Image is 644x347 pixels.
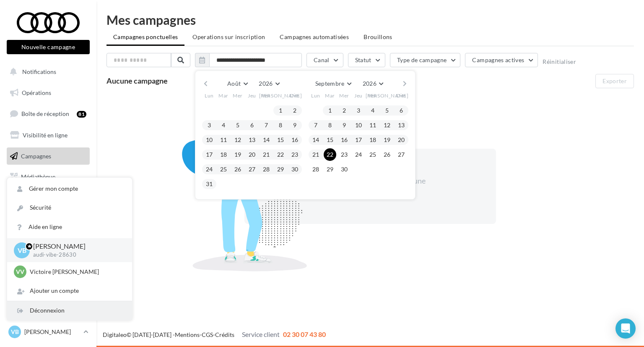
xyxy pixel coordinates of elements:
[5,189,91,214] a: PLV et print personnalisable
[203,134,216,146] button: 10
[22,68,56,75] span: Notifications
[18,245,26,255] span: VB
[352,104,365,117] button: 3
[395,148,408,161] button: 27
[246,148,258,161] button: 20
[395,134,408,146] button: 20
[309,163,322,176] button: 28
[274,104,287,117] button: 1
[260,119,273,131] button: 7
[7,281,132,300] div: Ajouter un compte
[366,119,379,131] button: 11
[390,53,461,67] button: Type de campagne
[395,119,408,131] button: 13
[363,80,377,87] span: 2026
[354,92,363,99] span: Jeu
[311,92,320,99] span: Lun
[248,92,256,99] span: Jeu
[233,92,243,99] span: Mer
[366,148,379,161] button: 25
[5,105,91,123] a: Boîte de réception81
[288,163,301,176] button: 30
[7,179,132,198] a: Gérer mon compte
[260,163,273,176] button: 28
[202,331,213,338] a: CGS
[203,148,216,161] button: 17
[338,134,351,146] button: 16
[366,134,379,146] button: 18
[395,104,408,117] button: 6
[217,148,230,161] button: 18
[175,331,200,338] a: Mentions
[309,148,322,161] button: 21
[288,119,301,131] button: 9
[309,119,322,131] button: 7
[339,92,349,99] span: Mer
[246,134,258,146] button: 13
[364,33,392,40] span: Brouillons
[246,163,258,176] button: 27
[288,104,301,117] button: 2
[255,78,283,89] button: 2026
[218,92,229,99] span: Mar
[231,163,244,176] button: 26
[215,331,234,338] a: Crédits
[338,119,351,131] button: 9
[227,80,241,87] span: Août
[595,74,634,88] button: Exporter
[274,134,287,146] button: 15
[21,152,51,159] span: Campagnes
[231,134,244,146] button: 12
[7,218,132,237] a: Aide en ligne
[5,63,88,81] button: Notifications
[381,148,393,161] button: 26
[259,92,302,99] span: [PERSON_NAME]
[33,251,119,259] p: audi-vibe-28630
[11,328,19,336] span: VB
[260,148,273,161] button: 21
[315,80,345,87] span: Septembre
[324,104,336,117] button: 1
[106,76,168,85] span: Aucune campagne
[217,119,230,131] button: 4
[246,119,258,131] button: 6
[224,78,251,89] button: Août
[21,110,69,117] span: Boîte de réception
[274,163,287,176] button: 29
[203,178,216,190] button: 31
[352,148,365,161] button: 24
[259,80,273,87] span: 2026
[288,148,301,161] button: 23
[260,134,273,146] button: 14
[309,134,322,146] button: 14
[203,119,216,131] button: 3
[325,92,335,99] span: Mar
[106,13,634,26] div: Mes campagnes
[472,56,524,63] span: Campagnes actives
[5,126,91,144] a: Visibilité en ligne
[366,92,409,99] span: [PERSON_NAME]
[324,148,336,161] button: 22
[396,92,406,99] span: Dim
[381,134,393,146] button: 19
[5,147,91,165] a: Campagnes
[290,92,300,99] span: Dim
[203,163,216,176] button: 24
[22,89,51,96] span: Opérations
[274,148,287,161] button: 22
[615,318,636,339] div: Open Intercom Messenger
[103,331,326,338] span: © [DATE]-[DATE] - - -
[324,134,336,146] button: 15
[21,173,55,180] span: Médiathèque
[30,268,122,276] p: Victoire [PERSON_NAME]
[338,104,351,117] button: 2
[324,119,336,131] button: 8
[274,119,287,131] button: 8
[306,53,343,67] button: Canal
[103,331,127,338] a: Digitaleo
[280,33,349,40] span: Campagnes automatisées
[33,242,119,251] p: [PERSON_NAME]
[7,301,132,320] div: Déconnexion
[217,134,230,146] button: 11
[77,111,86,118] div: 81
